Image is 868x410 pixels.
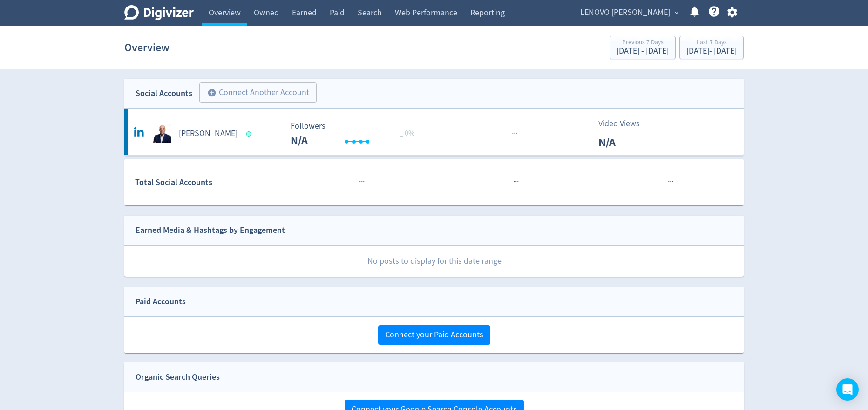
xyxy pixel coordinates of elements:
[517,176,519,188] span: ·
[610,36,676,59] button: Previous 7 Days[DATE] - [DATE]
[125,246,744,277] p: No posts to display for this date range
[136,370,220,384] div: Organic Search Queries
[246,131,254,137] span: Data last synced: 12 Sep 2025, 2:02am (AEST)
[598,134,652,150] p: N/A
[686,47,737,55] div: [DATE] - [DATE]
[363,176,365,188] span: ·
[179,128,237,139] h5: [PERSON_NAME]
[124,109,744,155] a: John Stamer undefined[PERSON_NAME] Followers --- _ 0% Followers N/A ···Video ViewsN/A
[513,176,515,188] span: ·
[385,331,483,339] span: Connect your Paid Accounts
[199,82,317,103] button: Connect Another Account
[671,176,673,188] span: ·
[359,176,361,188] span: ·
[836,378,859,401] div: Open Intercom Messenger
[686,39,737,47] div: Last 7 Days
[207,88,217,97] span: add_circle
[514,128,515,139] span: ·
[515,176,517,188] span: ·
[135,176,284,189] div: Total Social Accounts
[361,176,363,188] span: ·
[577,5,681,20] button: LENOVO [PERSON_NAME]
[617,39,669,47] div: Previous 7 Days
[515,128,517,139] span: ·
[512,128,514,139] span: ·
[136,87,192,100] div: Social Accounts
[679,36,744,59] button: Last 7 Days[DATE]- [DATE]
[672,8,681,17] span: expand_more
[598,117,652,130] p: Video Views
[670,176,671,188] span: ·
[400,129,414,138] span: _ 0%
[378,329,490,340] a: Connect your Paid Accounts
[136,224,285,237] div: Earned Media & Hashtags by Engagement
[153,124,171,143] img: John Stamer undefined
[136,295,186,308] div: Paid Accounts
[124,33,170,62] h1: Overview
[378,325,490,345] button: Connect your Paid Accounts
[617,47,669,55] div: [DATE] - [DATE]
[286,122,426,146] svg: Followers ---
[192,84,317,103] a: Connect Another Account
[668,176,670,188] span: ·
[580,5,670,20] span: LENOVO [PERSON_NAME]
